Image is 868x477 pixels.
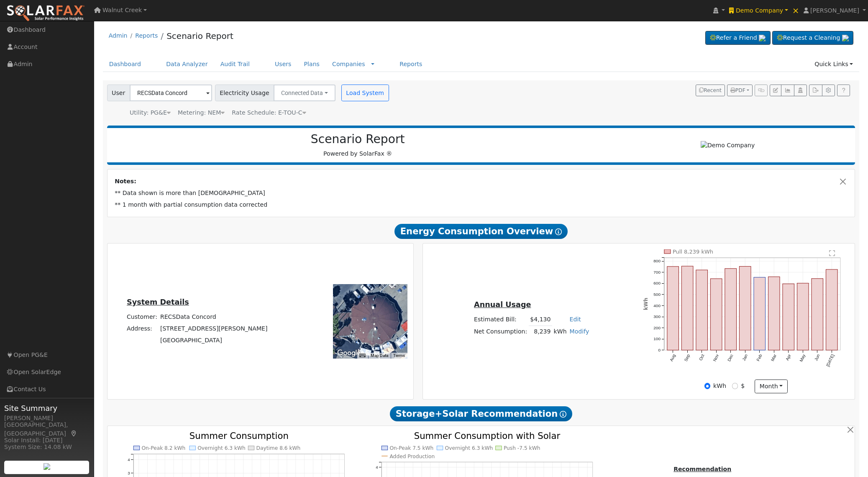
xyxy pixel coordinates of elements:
[713,382,726,390] label: kWh
[653,292,661,297] text: 500
[808,56,859,72] a: Quick Links
[772,31,853,45] a: Request a Cleaning
[141,445,185,451] text: On-Peak 8.2 kWh
[130,85,212,101] input: Select a User
[792,5,799,15] span: ×
[768,277,780,350] rect: onclick=""
[781,85,794,96] button: Multi-Series Graph
[673,249,713,255] text: Pull 8,239 kWh
[741,382,745,390] label: $
[214,56,256,72] a: Audit Trail
[376,465,378,469] text: 4
[667,267,679,350] rect: onclick=""
[704,383,710,389] input: kWh
[696,85,725,96] button: Recent
[732,383,738,389] input: $
[814,354,821,362] text: Jun
[560,411,566,418] i: Show Help
[839,177,848,186] button: Close
[529,326,552,338] td: 8,239
[389,445,433,451] text: On-Peak 7.5 kWh
[4,436,90,445] div: Solar Install: [DATE]
[653,326,661,330] text: 200
[570,328,589,335] a: Modify
[810,7,859,14] span: [PERSON_NAME]
[445,445,493,451] text: Overnight 6.3 kWh
[102,7,142,13] span: Walnut Creek
[125,323,159,334] td: Address:
[178,108,225,117] div: Metering: NEM
[256,445,300,451] text: Daytime 8.6 kWh
[759,35,766,41] img: retrieve
[825,353,835,367] text: [DATE]
[4,421,90,438] div: [GEOGRAPHIC_DATA], [GEOGRAPHIC_DATA]
[232,109,306,116] span: Alias: None
[739,266,751,350] rect: onclick=""
[6,5,85,22] img: SolarFax
[653,314,661,319] text: 300
[159,311,269,323] td: RECSData Concord
[269,56,298,72] a: Users
[529,314,552,326] td: $4,130
[130,108,171,117] div: Utility: PG&E
[797,283,809,350] rect: onclick=""
[166,31,233,41] a: Scenario Report
[730,87,745,93] span: PDF
[109,32,128,39] a: Admin
[215,85,274,101] span: Electricity Usage
[335,348,363,359] a: Open this area in Google Maps (opens a new window)
[725,268,737,350] rect: onclick=""
[44,463,50,470] img: retrieve
[70,430,78,437] a: Map
[552,326,568,338] td: kWh
[128,457,130,462] text: 4
[474,300,531,309] u: Annual Usage
[393,56,428,72] a: Reports
[727,85,753,96] button: PDF
[770,353,778,362] text: Mar
[159,323,269,334] td: [STREET_ADDRESS][PERSON_NAME]
[504,445,540,451] text: Push -7.5 kWh
[710,279,722,350] rect: onclick=""
[570,316,581,323] a: Edit
[115,132,600,146] h2: Scenario Report
[555,228,562,235] i: Show Help
[736,7,783,14] span: Demo Company
[727,354,734,362] text: Dec
[755,380,788,394] button: month
[812,278,823,350] rect: onclick=""
[794,85,807,96] button: Login As
[701,141,755,150] img: Demo Company
[653,303,661,308] text: 400
[359,353,365,359] button: Keyboard shortcuts
[135,32,158,39] a: Reports
[115,178,136,185] strong: Notes:
[393,353,405,358] a: Terms (opens in new tab)
[837,85,850,96] a: Help Link
[111,132,604,158] div: Powered by SolarFax ®
[698,353,705,361] text: Oct
[754,277,766,350] rect: onclick=""
[673,466,731,472] u: Recommendation
[826,269,838,350] rect: onclick=""
[127,298,189,306] u: System Details
[809,85,822,96] button: Export Interval Data
[681,266,693,350] rect: onclick=""
[371,353,388,359] button: Map Data
[658,348,661,352] text: 0
[755,353,763,362] text: Feb
[473,326,529,338] td: Net Consumption:
[653,336,661,341] text: 100
[113,187,849,199] td: ** Data shown is more than [DEMOGRAPHIC_DATA]
[643,297,649,310] text: kWh
[389,454,435,459] text: Added Production
[783,284,794,350] rect: onclick=""
[274,85,335,101] button: Connected Data
[696,270,708,350] rect: onclick=""
[785,353,792,361] text: Apr
[160,56,214,72] a: Data Analyzer
[341,85,389,101] button: Load System
[741,354,748,362] text: Jan
[332,61,365,67] a: Companies
[298,56,326,72] a: Plans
